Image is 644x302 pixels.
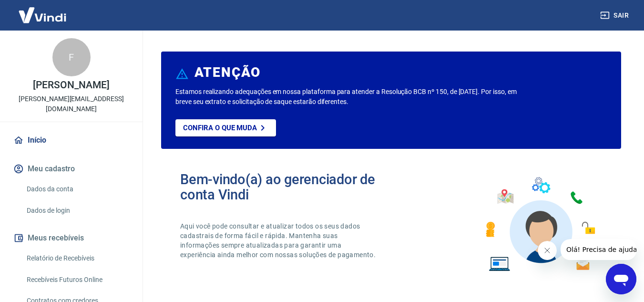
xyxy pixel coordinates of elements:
div: F [52,38,91,76]
p: Aqui você pode consultar e atualizar todos os seus dados cadastrais de forma fácil e rápida. Mant... [180,221,378,260]
p: Estamos realizando adequações em nossa plataforma para atender a Resolução BCB nº 150, de [DATE].... [175,87,521,107]
h2: Bem-vindo(a) ao gerenciador de conta Vindi [180,172,391,202]
button: Meu cadastro [11,158,131,179]
button: Meus recebíveis [11,228,131,249]
iframe: Botão para abrir a janela de mensagens [606,264,636,294]
a: Dados de login [23,201,131,220]
p: [PERSON_NAME] [33,80,109,90]
a: Início [11,130,131,151]
a: Recebíveis Futuros Online [23,270,131,290]
h6: ATENÇÃO [194,68,261,77]
a: Dados da conta [23,179,131,199]
iframe: Fechar mensagem [538,241,557,260]
button: Sair [598,7,633,24]
a: Relatório de Recebíveis [23,249,131,268]
img: Vindi [11,0,73,30]
a: Confira o que muda [175,119,276,136]
p: [PERSON_NAME][EMAIL_ADDRESS][DOMAIN_NAME] [8,94,135,114]
span: Olá! Precisa de ajuda? [6,7,80,14]
img: Imagem de um avatar masculino com diversos icones exemplificando as funcionalidades do gerenciado... [477,172,602,277]
p: Confira o que muda [183,124,257,132]
iframe: Mensagem da empresa [561,239,636,260]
